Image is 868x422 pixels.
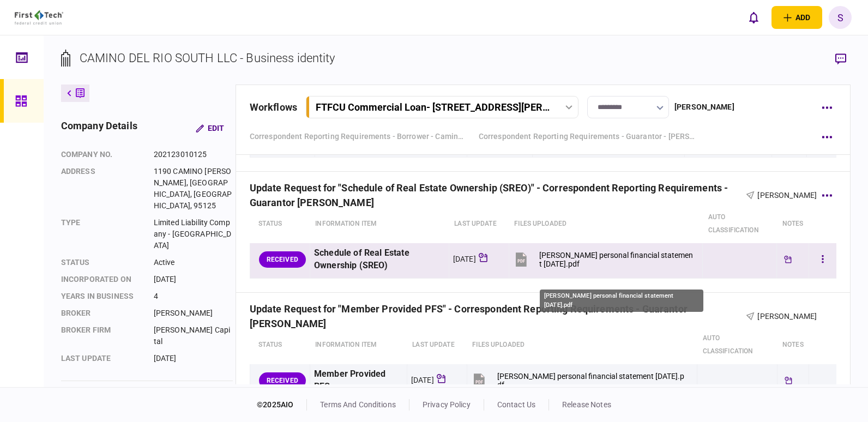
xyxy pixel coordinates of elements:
[61,217,143,251] div: Type
[777,205,809,243] th: notes
[306,96,578,118] button: FTFCU Commercial Loan- [STREET_ADDRESS][PERSON_NAME]
[497,372,688,389] div: James Ball personal financial statement 9.1.25.pdf
[257,399,307,411] div: © 2025 AIO
[250,131,468,142] a: Correspondent Reporting Requirements - Borrower - Camino Del Rio South LLC
[250,326,310,364] th: status
[61,324,143,347] div: broker firm
[449,205,509,243] th: last update
[61,118,137,138] div: company details
[777,326,809,364] th: notes
[829,6,852,29] button: S
[781,252,795,267] div: Tickler available
[187,118,233,138] button: Edit
[471,368,688,393] button: James Ball personal financial statement 9.1.25.pdf
[61,308,143,319] div: Broker
[250,311,746,322] div: Update Request for "Member Provided PFS" - Correspondent Reporting Requirements - Guarantor [PERS...
[453,254,476,264] div: [DATE]
[674,101,734,113] div: [PERSON_NAME]
[314,247,445,272] div: Schedule of Real Estate Ownership (SREO)
[697,326,777,364] th: auto classification
[154,257,233,268] div: Active
[154,353,233,364] div: [DATE]
[310,326,407,364] th: Information item
[757,312,817,321] span: [PERSON_NAME]
[781,373,795,388] div: Tickler available
[61,166,143,212] div: address
[154,324,233,347] div: [PERSON_NAME] Capital
[61,353,143,364] div: last update
[250,205,310,243] th: status
[423,400,471,409] a: privacy policy
[259,251,306,268] div: RECEIVED
[154,308,233,319] div: [PERSON_NAME]
[154,274,233,285] div: [DATE]
[61,291,143,302] div: years in business
[703,205,777,243] th: auto classification
[61,257,143,268] div: status
[61,274,143,285] div: incorporated on
[540,290,703,312] div: [PERSON_NAME] personal financial statement [DATE].pdf
[154,291,233,302] div: 4
[310,205,449,243] th: Information item
[80,49,335,67] div: CAMINO DEL RIO SOUTH LLC - Business identity
[154,166,233,212] div: 1190 CAMINO [PERSON_NAME], [GEOGRAPHIC_DATA], [GEOGRAPHIC_DATA], 95125
[411,375,434,385] div: [DATE]
[539,251,694,268] div: James Ball personal financial statement 9.1.25.pdf
[320,400,396,409] a: terms and conditions
[250,190,746,201] div: Update Request for "Schedule of Real Estate Ownership (SREO)" - Correspondent Reporting Requireme...
[479,131,697,142] a: Correspondent Reporting Requirements - Guarantor - [PERSON_NAME]
[61,149,143,160] div: company no.
[513,247,694,272] button: James Ball personal financial statement 9.1.25.pdf
[15,10,63,25] img: client company logo
[154,217,233,251] div: Limited Liability Company - [GEOGRAPHIC_DATA]
[314,368,403,393] div: Member Provided PFS
[771,6,822,29] button: open adding identity options
[316,101,551,113] div: FTFCU Commercial Loan - [STREET_ADDRESS][PERSON_NAME]
[509,205,703,243] th: Files uploaded
[259,372,306,389] div: RECEIVED
[250,100,297,114] div: workflows
[154,149,233,160] div: 202123010125
[562,400,611,409] a: release notes
[742,6,765,29] button: open notifications list
[467,326,697,364] th: Files uploaded
[407,326,467,364] th: last update
[757,191,817,200] span: [PERSON_NAME]
[497,400,535,409] a: contact us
